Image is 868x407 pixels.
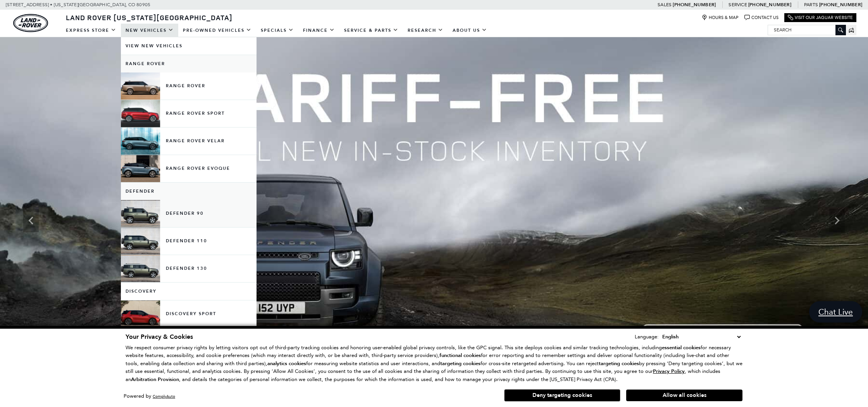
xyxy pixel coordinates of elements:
a: EXPRESS STORE [61,24,121,37]
div: Previous [23,209,39,232]
a: New Vehicles [121,24,178,37]
a: Defender 110 [121,228,257,255]
strong: essential cookies [662,344,701,351]
div: Powered by [124,394,175,399]
a: ComplyAuto [153,394,175,399]
div: Language: [635,334,659,339]
a: land-rover [13,14,48,32]
a: Range Rover Velar [121,128,257,155]
nav: Main Navigation [61,24,492,37]
a: Chat Live [809,301,862,322]
a: Contact Us [744,15,778,21]
a: Research [403,24,448,37]
a: Range Rover Evoque [121,155,257,182]
a: Pre-Owned Vehicles [178,24,256,37]
u: Privacy Policy [653,368,685,375]
p: We respect consumer privacy rights by letting visitors opt out of third-party tracking cookies an... [126,344,742,384]
a: Land Rover [US_STATE][GEOGRAPHIC_DATA] [61,13,237,22]
span: Service [728,2,747,7]
div: Next [829,209,845,232]
button: Allow all cookies [626,390,742,401]
span: Sales [658,2,672,7]
a: Privacy Policy [653,368,685,374]
button: Deny targeting cookies [504,389,620,402]
span: Land Rover [US_STATE][GEOGRAPHIC_DATA] [66,13,232,22]
a: Discovery Sport [121,300,257,328]
strong: analytics cookies [267,360,306,367]
a: [STREET_ADDRESS] • [US_STATE][GEOGRAPHIC_DATA], CO 80905 [6,2,150,7]
a: [PHONE_NUMBER] [748,2,791,8]
strong: functional cookies [439,352,481,359]
a: About Us [448,24,492,37]
a: Finance [298,24,339,37]
a: Defender 130 [121,255,257,282]
strong: targeting cookies [440,360,480,367]
a: Specials [256,24,298,37]
a: Defender [121,183,257,200]
select: Language Select [660,333,742,341]
a: Defender 90 [121,200,257,227]
span: Chat Live [815,307,857,317]
span: Your Privacy & Cookies [126,333,193,341]
a: [PHONE_NUMBER] [673,2,716,8]
a: Discovery [121,283,257,300]
strong: Arbitration Provision [131,376,179,383]
strong: targeting cookies [599,360,639,367]
span: Parts [804,2,818,7]
a: Range Rover [121,55,257,72]
a: Range Rover [121,72,257,100]
a: Visit Our Jaguar Website [788,15,853,21]
input: Search [768,25,846,34]
a: Range Rover Sport [121,100,257,127]
a: View New Vehicles [121,37,257,55]
a: Service & Parts [339,24,403,37]
a: Hours & Map [702,15,739,21]
a: [PHONE_NUMBER] [819,2,862,8]
img: Land Rover [13,14,48,32]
